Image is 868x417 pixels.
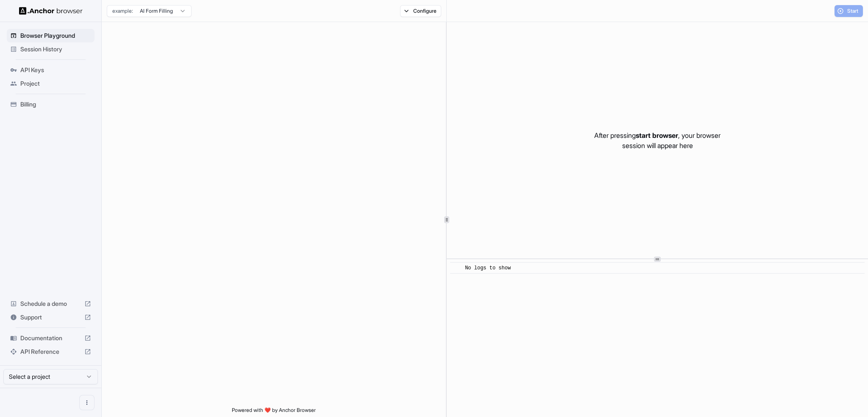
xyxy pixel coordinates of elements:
div: Support [7,311,95,324]
span: Powered with ❤️ by Anchor Browser [232,407,316,417]
div: Billing [7,98,95,111]
div: API Keys [7,63,95,77]
span: Project [20,79,91,88]
div: Browser Playground [7,29,95,42]
div: Documentation [7,331,95,345]
span: example: [112,8,133,14]
button: Open menu [79,395,95,410]
span: ​ [454,264,459,272]
span: API Keys [20,66,91,74]
span: Billing [20,100,91,109]
span: start browser [636,131,678,140]
div: Session History [7,42,95,56]
span: Browser Playground [20,31,91,40]
span: Session History [20,45,91,53]
span: API Reference [20,347,81,356]
div: Project [7,77,95,90]
button: Configure [400,5,441,17]
img: Anchor Logo [19,7,83,15]
span: No logs to show [465,265,511,271]
span: Support [20,313,81,322]
span: Schedule a demo [20,299,81,308]
div: Schedule a demo [7,297,95,311]
p: After pressing , your browser session will appear here [594,130,721,151]
div: API Reference [7,345,95,358]
span: Documentation [20,334,81,342]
